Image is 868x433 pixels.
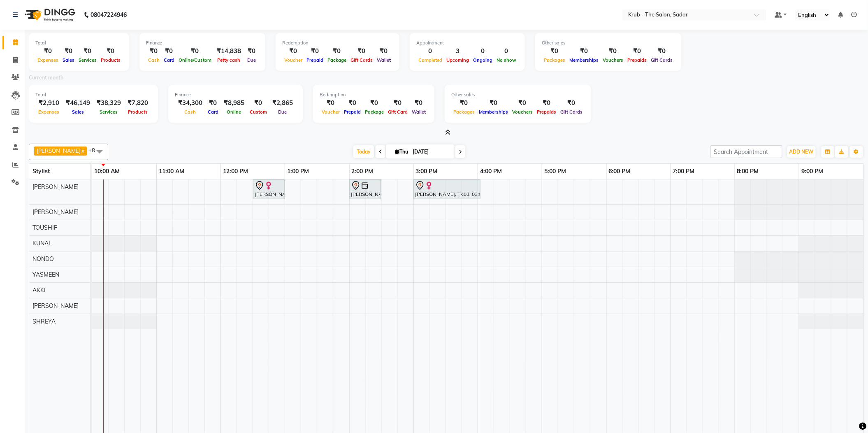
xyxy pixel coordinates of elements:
[176,57,214,63] span: Online/Custom
[206,98,220,108] div: ₹0
[282,40,393,47] div: Redemption
[787,146,816,158] button: ADD NEW
[175,91,296,98] div: Finance
[542,40,675,47] div: Other sales
[535,109,558,115] span: Prepaids
[410,98,428,108] div: ₹0
[91,3,127,26] b: 08047224946
[304,47,325,56] div: ₹0
[451,109,477,115] span: Packages
[60,57,77,63] span: Sales
[248,98,269,108] div: ₹0
[567,57,601,63] span: Memberships
[157,165,186,177] a: 11:00 AM
[70,109,86,115] span: Sales
[478,165,504,177] a: 4:00 PM
[221,165,250,177] a: 12:00 PM
[494,47,518,56] div: 0
[244,47,259,56] div: ₹0
[183,109,198,115] span: Cash
[254,181,284,198] div: [PERSON_NAME], TK02, 12:30 PM-01:00 PM, [DEMOGRAPHIC_DATA] HAIR CUT
[32,183,79,191] span: [PERSON_NAME]
[35,47,60,56] div: ₹0
[451,91,585,98] div: Other sales
[320,98,342,108] div: ₹0
[92,165,122,177] a: 10:00 AM
[269,98,296,108] div: ₹2,865
[32,240,52,247] span: KUNAL
[35,40,123,47] div: Total
[304,57,325,63] span: Prepaid
[225,109,244,115] span: Online
[558,98,585,108] div: ₹0
[477,109,510,115] span: Memberships
[282,47,304,56] div: ₹0
[248,109,269,115] span: Custom
[735,165,761,177] a: 8:00 PM
[625,57,649,63] span: Prepaids
[32,208,79,216] span: [PERSON_NAME]
[35,57,60,63] span: Expenses
[386,98,410,108] div: ₹0
[542,47,567,56] div: ₹0
[176,47,214,56] div: ₹0
[245,57,258,63] span: Due
[162,57,176,63] span: Card
[162,47,176,56] div: ₹0
[60,47,77,56] div: ₹0
[37,109,62,115] span: Expenses
[63,98,93,108] div: ₹46,149
[35,98,63,108] div: ₹2,910
[567,47,601,56] div: ₹0
[126,109,150,115] span: Products
[342,98,363,108] div: ₹0
[282,57,304,63] span: Voucher
[414,165,440,177] a: 3:00 PM
[320,109,342,115] span: Voucher
[789,149,814,155] span: ADD NEW
[375,47,393,56] div: ₹0
[363,109,386,115] span: Package
[607,165,633,177] a: 6:00 PM
[32,224,57,231] span: TOUSHIF
[353,145,374,158] span: Today
[601,47,625,56] div: ₹0
[285,165,311,177] a: 1:00 PM
[276,109,289,115] span: Due
[220,98,248,108] div: ₹8,985
[175,98,206,108] div: ₹34,300
[510,109,535,115] span: Vouchers
[77,57,99,63] span: Services
[348,57,375,63] span: Gift Cards
[32,168,50,175] span: Stylist
[32,318,56,325] span: SHREYA
[494,57,518,63] span: No show
[348,47,375,56] div: ₹0
[124,98,151,108] div: ₹7,820
[649,57,675,63] span: Gift Cards
[535,98,558,108] div: ₹0
[451,98,477,108] div: ₹0
[799,165,825,177] a: 9:00 PM
[216,57,243,63] span: Petty cash
[471,47,494,56] div: 0
[410,146,451,158] input: 2025-09-04
[32,286,46,294] span: AKKI
[350,181,380,198] div: [PERSON_NAME], TK01, 02:00 PM-02:30 PM, [DEMOGRAPHIC_DATA] HAIR CUT
[444,47,471,56] div: 3
[320,91,428,98] div: Redemption
[146,40,259,47] div: Finance
[81,147,84,154] a: x
[601,57,625,63] span: Vouchers
[146,47,162,56] div: ₹0
[99,47,123,56] div: ₹0
[363,98,386,108] div: ₹0
[558,109,585,115] span: Gift Cards
[32,302,79,310] span: [PERSON_NAME]
[542,165,568,177] a: 5:00 PM
[542,57,567,63] span: Packages
[77,47,99,56] div: ₹0
[325,57,348,63] span: Package
[386,109,410,115] span: Gift Card
[410,109,428,115] span: Wallet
